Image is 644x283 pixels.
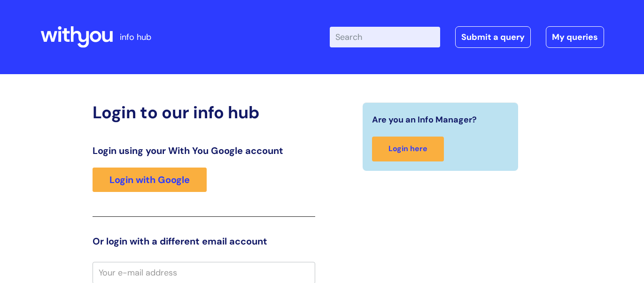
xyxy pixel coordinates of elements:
[120,30,151,45] p: info hub
[455,26,531,48] a: Submit a query
[93,168,207,192] a: Login with Google
[330,27,440,47] input: Search
[546,26,604,48] a: My queries
[93,145,315,156] h3: Login using your With You Google account
[93,102,315,122] h2: Login to our info hub
[372,112,477,127] span: Are you an Info Manager?
[372,137,444,161] a: Login here
[93,236,315,247] h3: Or login with a different email account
